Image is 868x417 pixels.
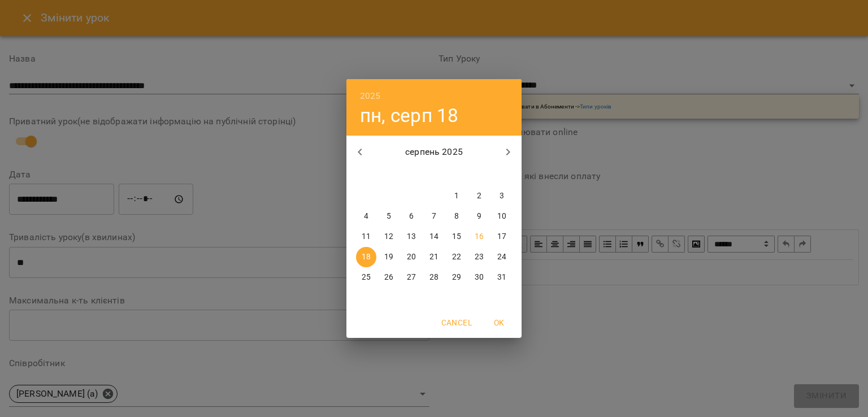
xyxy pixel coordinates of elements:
p: 1 [454,190,459,202]
p: 9 [477,211,481,222]
button: 12 [379,227,399,247]
button: 28 [424,267,444,288]
span: ср [401,169,422,180]
p: 3 [500,190,504,202]
button: 30 [469,267,489,288]
p: 13 [407,231,416,242]
p: 11 [362,231,371,242]
span: вт [379,169,399,180]
p: 12 [384,231,393,242]
p: 22 [452,251,461,263]
button: 9 [469,206,489,227]
p: 16 [475,231,484,242]
p: 19 [384,251,393,263]
p: 26 [384,272,393,283]
p: 17 [497,231,506,242]
p: 20 [407,251,416,263]
p: 8 [454,211,459,222]
button: 31 [492,267,512,288]
span: чт [424,169,444,180]
button: 14 [424,227,444,247]
p: 2 [477,190,481,202]
button: 3 [492,186,512,206]
p: 25 [362,272,371,283]
button: Cancel [437,312,476,333]
p: 21 [429,251,439,263]
button: 19 [379,247,399,267]
p: 7 [432,211,436,222]
button: 4 [356,206,376,227]
button: 18 [356,247,376,267]
p: 24 [497,251,506,263]
button: 13 [401,227,422,247]
button: 23 [469,247,489,267]
button: 27 [401,267,422,288]
p: 6 [409,211,414,222]
span: Cancel [441,316,472,329]
button: 6 [401,206,422,227]
button: 24 [492,247,512,267]
button: 8 [446,206,467,227]
button: 16 [469,227,489,247]
p: 18 [362,251,371,263]
p: 14 [429,231,439,242]
p: 29 [452,272,461,283]
button: 17 [492,227,512,247]
button: 7 [424,206,444,227]
button: 26 [379,267,399,288]
button: 29 [446,267,467,288]
p: 4 [364,211,368,222]
span: пн [356,169,376,180]
span: нд [492,169,512,180]
button: 20 [401,247,422,267]
p: 23 [475,251,484,263]
p: серпень 2025 [374,145,495,159]
button: 21 [424,247,444,267]
button: 15 [446,227,467,247]
p: 28 [429,272,439,283]
button: 5 [379,206,399,227]
button: 2025 [360,88,381,104]
span: OK [485,316,513,329]
button: 11 [356,227,376,247]
button: OK [481,312,517,333]
p: 31 [497,272,506,283]
p: 10 [497,211,506,222]
span: пт [446,169,467,180]
button: пн, серп 18 [360,104,459,127]
span: сб [469,169,489,180]
button: 25 [356,267,376,288]
button: 22 [446,247,467,267]
button: 1 [446,186,467,206]
button: 2 [469,186,489,206]
button: 10 [492,206,512,227]
p: 27 [407,272,416,283]
p: 5 [387,211,391,222]
p: 15 [452,231,461,242]
p: 30 [475,272,484,283]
